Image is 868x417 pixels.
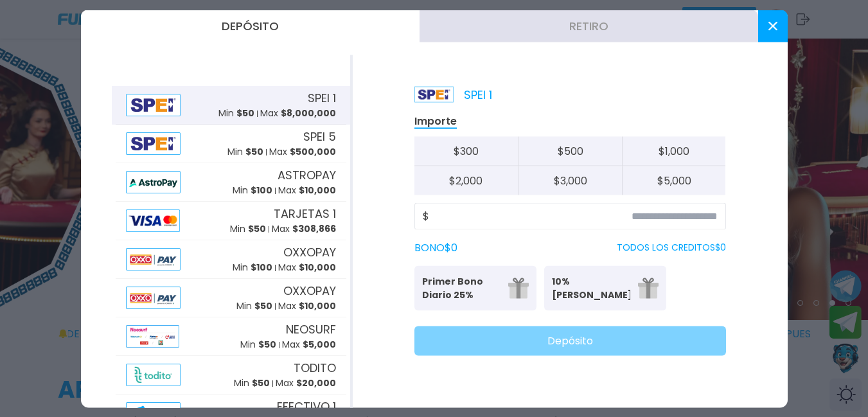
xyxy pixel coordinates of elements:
[414,265,536,310] button: Primer Bono Diario 25%
[303,338,336,351] span: $ 5,000
[248,222,266,235] span: $ 50
[638,278,659,298] img: gift
[414,240,457,255] label: BONO $ 0
[414,86,454,102] img: Platform Logo
[277,398,336,415] span: EFECTIVO 1
[414,85,492,103] p: SPEI 1
[420,10,758,42] button: Retiro
[236,299,272,313] p: Min
[299,261,336,274] span: $ 10,000
[126,209,180,231] img: Alipay
[552,274,630,301] p: 10% [PERSON_NAME]
[112,240,350,278] button: AlipayOXXOPAYMin $100Max $10,000
[282,338,336,351] p: Max
[308,89,336,107] span: SPEI 1
[278,261,336,274] p: Max
[276,377,336,390] p: Max
[126,170,181,193] img: Alipay
[126,132,181,154] img: Alipay
[112,163,350,201] button: AlipayASTROPAYMin $100Max $10,000
[245,145,263,158] span: $ 50
[112,317,350,355] button: AlipayNEOSURFMin $50Max $5,000
[234,377,270,390] p: Min
[274,205,336,222] span: TARJETAS 1
[617,241,726,254] p: TODOS LOS CREDITOS $ 0
[292,222,336,235] span: $ 308,866
[278,166,336,184] span: ASTROPAY
[518,166,622,195] button: $3,000
[112,201,350,240] button: AlipayTARJETAS 1Min $50Max $308,866
[260,107,336,120] p: Max
[236,107,254,120] span: $ 50
[303,128,336,145] span: SPEI 5
[81,10,420,42] button: Depósito
[414,114,457,129] p: Importe
[112,124,350,163] button: AlipaySPEI 5Min $50Max $500,000
[283,244,336,261] span: OXXOPAY
[286,321,336,338] span: NEOSURF
[622,136,726,166] button: $1,000
[622,166,726,195] button: $5,000
[281,107,336,120] span: $ 8,000,000
[508,278,529,298] img: gift
[283,282,336,299] span: OXXOPAY
[233,261,272,274] p: Min
[294,359,336,377] span: TODITO
[112,85,350,124] button: AlipaySPEI 1Min $50Max $8,000,000
[251,184,272,197] span: $ 100
[290,145,336,158] span: $ 500,000
[258,338,276,351] span: $ 50
[251,261,272,274] span: $ 100
[299,299,336,312] span: $ 10,000
[296,377,336,389] span: $ 20,000
[269,145,336,159] p: Max
[299,184,336,197] span: $ 10,000
[278,299,336,313] p: Max
[126,324,179,347] img: Alipay
[414,326,726,355] button: Depósito
[233,184,272,197] p: Min
[414,136,518,166] button: $300
[272,222,336,236] p: Max
[126,247,181,270] img: Alipay
[227,145,263,159] p: Min
[126,286,181,308] img: Alipay
[126,363,181,386] img: Alipay
[252,377,270,389] span: $ 50
[544,265,666,310] button: 10% [PERSON_NAME]
[240,338,276,351] p: Min
[414,166,518,195] button: $2,000
[230,222,266,236] p: Min
[254,299,272,312] span: $ 50
[126,93,181,116] img: Alipay
[423,208,429,224] span: $
[218,107,254,120] p: Min
[278,184,336,197] p: Max
[422,274,500,301] p: Primer Bono Diario 25%
[112,278,350,317] button: AlipayOXXOPAYMin $50Max $10,000
[112,355,350,394] button: AlipayTODITOMin $50Max $20,000
[518,136,622,166] button: $500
